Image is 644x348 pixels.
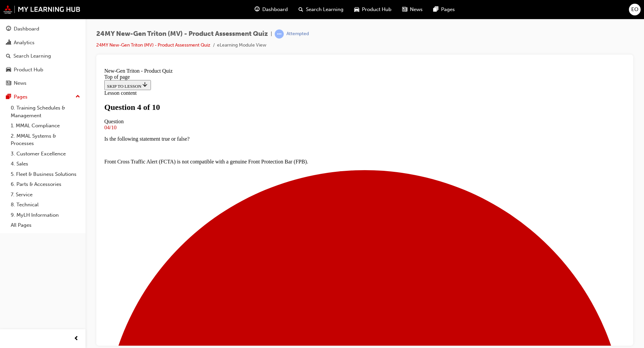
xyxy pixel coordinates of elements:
[96,30,268,38] span: 24MY New-Gen Triton (MV) - Product Assessment Quiz
[217,42,266,49] li: eLearning Module View
[293,3,349,16] a: search-iconSearch Learning
[6,94,11,100] span: pages-icon
[3,3,524,9] div: New-Gen Triton - Product Quiz
[8,121,83,131] a: 1. MMAL Compliance
[14,39,35,47] div: Analytics
[262,6,288,13] span: Dashboard
[14,79,26,87] div: News
[306,6,343,13] span: Search Learning
[8,210,83,220] a: 9. MyLH Information
[3,5,80,14] img: mmal
[3,9,524,15] div: Top of page
[299,5,303,14] span: search-icon
[3,91,83,103] button: Pages
[3,71,524,77] p: Is the following statement true or false?
[3,53,524,59] div: Question
[428,3,460,16] a: pages-iconPages
[14,25,39,33] div: Dashboard
[8,131,83,149] a: 2. MMAL Systems & Processes
[402,5,407,14] span: news-icon
[6,53,11,59] span: search-icon
[255,5,260,14] span: guage-icon
[3,77,83,89] a: News
[75,92,80,101] span: up-icon
[6,26,11,32] span: guage-icon
[3,37,83,49] a: Analytics
[286,31,309,37] div: Attempted
[8,169,83,180] a: 5. Fleet & Business Solutions
[8,190,83,200] a: 7. Service
[3,59,524,65] div: 04/10
[74,335,79,343] span: prev-icon
[3,38,524,47] h1: Question 4 of 10
[6,80,11,86] span: news-icon
[249,3,293,16] a: guage-iconDashboard
[6,40,11,46] span: chart-icon
[275,29,284,39] span: learningRecordVerb_ATTEMPT-icon
[5,18,47,23] span: SKIP TO LESSON
[8,159,83,169] a: 4. Sales
[96,42,210,48] a: 24MY New-Gen Triton (MV) - Product Assessment Quiz
[14,66,43,74] div: Product Hub
[8,200,83,210] a: 8. Technical
[3,93,524,99] p: Front Cross Traffic Alert (FCTA) is not compatible with a genuine Front Protection Bar (FPB).
[433,5,438,14] span: pages-icon
[349,3,397,16] a: car-iconProduct Hub
[629,4,641,15] button: EO
[8,103,83,121] a: 0. Training Schedules & Management
[3,50,83,62] a: Search Learning
[13,52,51,60] div: Search Learning
[397,3,428,16] a: news-iconNews
[3,15,49,25] button: SKIP TO LESSON
[3,64,83,76] a: Product Hub
[8,220,83,230] a: All Pages
[3,21,83,91] button: DashboardAnalyticsSearch LearningProduct HubNews
[441,6,455,13] span: Pages
[6,67,11,73] span: car-icon
[8,149,83,159] a: 3. Customer Excellence
[8,179,83,190] a: 6. Parts & Accessories
[354,5,359,14] span: car-icon
[410,6,423,13] span: News
[362,6,391,13] span: Product Hub
[3,23,83,35] a: Dashboard
[631,6,638,13] span: EO
[271,30,272,38] span: |
[14,93,28,101] div: Pages
[3,25,35,30] span: Lesson content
